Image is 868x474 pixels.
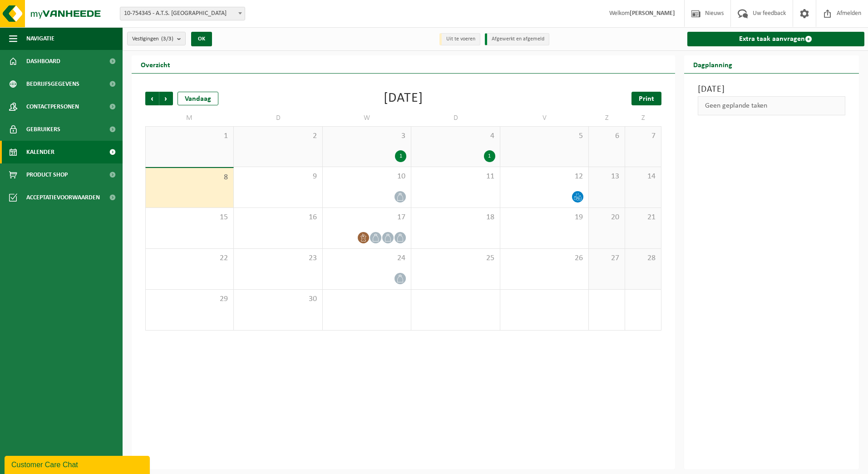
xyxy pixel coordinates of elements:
[327,131,406,141] span: 3
[26,186,100,209] span: Acceptatievoorwaarden
[26,73,79,95] span: Bedrijfsgegevens
[238,212,317,222] span: 16
[505,212,584,222] span: 19
[416,253,495,263] span: 25
[484,150,495,162] div: 1
[593,253,620,263] span: 27
[416,172,495,182] span: 11
[625,110,661,126] td: Z
[630,212,656,222] span: 21
[411,110,500,126] td: D
[593,131,620,141] span: 6
[416,131,495,141] span: 4
[630,172,656,182] span: 14
[505,172,584,182] span: 12
[191,32,212,46] button: OK
[238,253,317,263] span: 23
[127,32,186,45] button: Vestigingen(3/3)
[150,131,229,141] span: 1
[416,212,495,222] span: 18
[120,7,245,20] span: 10-754345 - A.T.S. BRUSSEL - MERELBEKE
[132,32,173,46] span: Vestigingen
[384,92,423,105] div: [DATE]
[26,50,60,73] span: Dashboard
[238,131,317,141] span: 2
[238,172,317,182] span: 9
[630,10,675,17] strong: [PERSON_NAME]
[132,55,179,73] h2: Overzicht
[145,92,159,105] span: Vorige
[178,92,218,105] div: Vandaag
[150,253,229,263] span: 22
[395,150,406,162] div: 1
[327,172,406,182] span: 10
[505,131,584,141] span: 5
[639,95,654,103] span: Print
[238,294,317,304] span: 30
[631,92,661,105] a: Print
[593,172,620,182] span: 13
[630,131,656,141] span: 7
[26,141,54,163] span: Kalender
[698,96,846,115] div: Geen geplande taken
[485,33,549,45] li: Afgewerkt en afgemeld
[150,212,229,222] span: 15
[120,7,245,20] span: 10-754345 - A.T.S. BRUSSEL - MERELBEKE
[323,110,411,126] td: W
[161,36,173,42] count: (3/3)
[505,253,584,263] span: 26
[687,32,865,46] a: Extra taak aanvragen
[234,110,322,126] td: D
[698,83,846,96] h3: [DATE]
[26,118,60,141] span: Gebruikers
[593,212,620,222] span: 20
[145,110,234,126] td: M
[26,163,68,186] span: Product Shop
[589,110,625,126] td: Z
[327,212,406,222] span: 17
[26,95,79,118] span: Contactpersonen
[684,55,741,73] h2: Dagplanning
[630,253,656,263] span: 28
[150,173,229,183] span: 8
[150,294,229,304] span: 29
[439,33,480,45] li: Uit te voeren
[26,27,54,50] span: Navigatie
[327,253,406,263] span: 24
[500,110,589,126] td: V
[159,92,173,105] span: Volgende
[5,454,152,474] iframe: chat widget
